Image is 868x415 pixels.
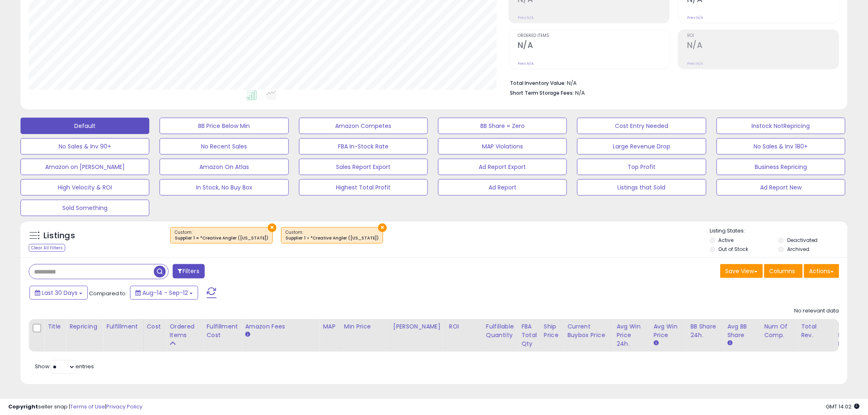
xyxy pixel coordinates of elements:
span: N/A [575,89,585,97]
span: Ordered Items [518,34,669,38]
a: Terms of Use [70,403,105,410]
button: Actions [804,264,839,278]
div: Amazon Fees [245,322,316,331]
strong: Copyright [8,403,38,410]
small: Prev: N/A [687,15,703,20]
div: Num of Comp. [764,322,794,340]
button: Filters [173,264,205,278]
button: Ad Report New [717,179,845,196]
span: Show: entries [35,363,94,370]
div: Cost [147,322,163,331]
label: Active [719,237,734,244]
small: Prev: N/A [687,61,703,66]
div: FBA Total Qty [521,322,537,348]
button: High Velocity & ROI [21,179,149,196]
label: Archived [787,246,809,253]
small: Avg Win Price. [653,340,658,347]
div: Min Price [344,322,386,331]
p: Listing States: [710,227,847,235]
span: Aug-14 - Sep-12 [142,289,188,297]
div: Current Buybox Price [567,322,610,340]
button: Amazon On Atlas [160,159,288,175]
button: BB Price Below Min [160,118,288,134]
span: Compared to: [89,290,127,297]
button: No Recent Sales [160,138,288,155]
button: No Sales & Inv 180+ [717,138,845,155]
button: Cost Entry Needed [577,118,706,134]
button: Columns [764,264,803,278]
small: Avg BB Share. [727,340,732,347]
button: Ad Report [438,179,567,196]
button: × [378,223,387,232]
div: BB Share 24h. [690,322,720,340]
small: Amazon Fees. [245,331,250,338]
h2: N/A [518,41,669,52]
label: Deactivated [787,237,818,244]
button: Sold Something [21,200,149,216]
div: Avg BB Share [727,322,757,340]
div: Supplier 1 > *Creative Angler ([US_STATE]) [286,235,379,241]
li: N/A [510,78,833,87]
div: Avg Win Price [653,322,683,340]
b: Total Inventory Value: [510,80,566,87]
div: Ordered Items [169,322,199,340]
button: Ad Report Export [438,159,567,175]
small: Prev: N/A [518,61,534,66]
div: Repricing [69,322,99,331]
div: seller snap | | [8,403,142,411]
div: ROI [449,322,479,331]
div: [PERSON_NAME] [393,322,442,331]
label: Out of Stock [719,246,749,253]
button: BB Share = Zero [438,118,567,134]
button: Large Revenue Drop [577,138,706,155]
button: No Sales & Inv 90+ [21,138,149,155]
span: 2025-10-13 14:02 GMT [826,403,860,410]
button: Amazon Competes [299,118,428,134]
div: Title [48,322,62,331]
button: FBA In-Stock Rate [299,138,428,155]
div: MAP [323,322,337,331]
div: Fulfillment [106,322,139,331]
h2: N/A [687,41,839,52]
b: Short Term Storage Fees: [510,89,574,96]
div: Total Rev. Diff. [838,322,854,348]
small: Prev: N/A [518,15,534,20]
span: ROI [687,34,839,38]
button: Aug-14 - Sep-12 [130,286,198,300]
div: Fulfillment Cost [206,322,238,340]
div: No relevant data [795,307,839,315]
button: Sales Report Export [299,159,428,175]
button: × [268,223,276,232]
h5: Listings [43,230,75,242]
button: Listings that Sold [577,179,706,196]
div: Fulfillable Quantity [486,322,514,340]
div: Avg Win Price 24h. [617,322,646,348]
button: Highest Total Profit [299,179,428,196]
div: Ship Price [544,322,560,340]
a: Privacy Policy [106,403,142,410]
button: Instock NotRepricing [717,118,845,134]
button: MAP Violations [438,138,567,155]
div: Supplier 1 = *Creative Angler ([US_STATE]) [175,235,268,241]
button: Save View [720,264,763,278]
span: Custom: [286,229,379,242]
button: Default [21,118,149,134]
button: Top Profit [577,159,706,175]
div: Total Rev. [801,322,831,340]
button: In Stock, No Buy Box [160,179,288,196]
span: Columns [770,267,795,275]
button: Amazon on [PERSON_NAME] [21,159,149,175]
span: Last 30 Days [42,289,78,297]
button: Business Repricing [717,159,845,175]
span: Custom: [175,229,268,242]
div: Clear All Filters [29,244,65,252]
button: Last 30 Days [30,286,88,300]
